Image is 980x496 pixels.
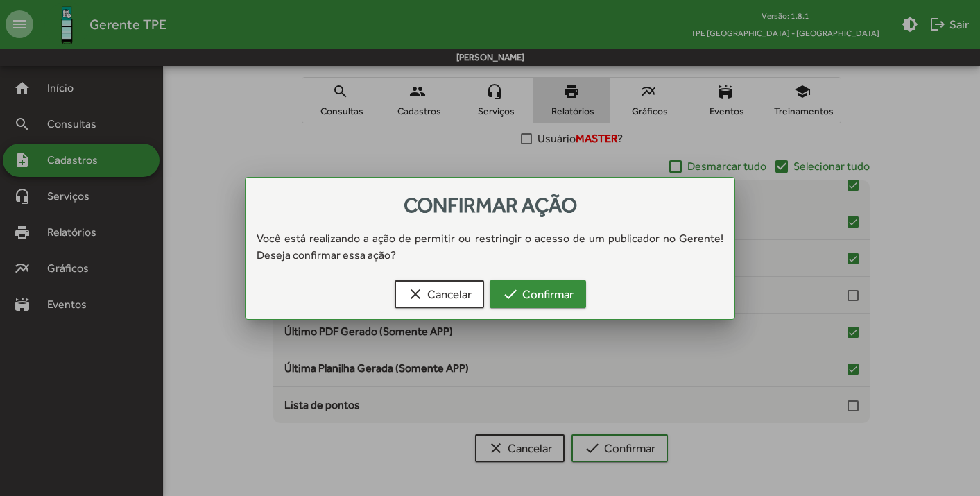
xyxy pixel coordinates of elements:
mat-icon: check [502,286,519,302]
button: Confirmar [490,280,586,308]
button: Cancelar [395,280,484,308]
span: Confirmar ação [404,193,577,217]
span: Confirmar [502,282,574,307]
mat-icon: clear [407,286,424,302]
span: Cancelar [407,282,472,307]
div: Você está realizando a ação de permitir ou restringir o acesso de um publicador no Gerente! Desej... [246,230,734,264]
